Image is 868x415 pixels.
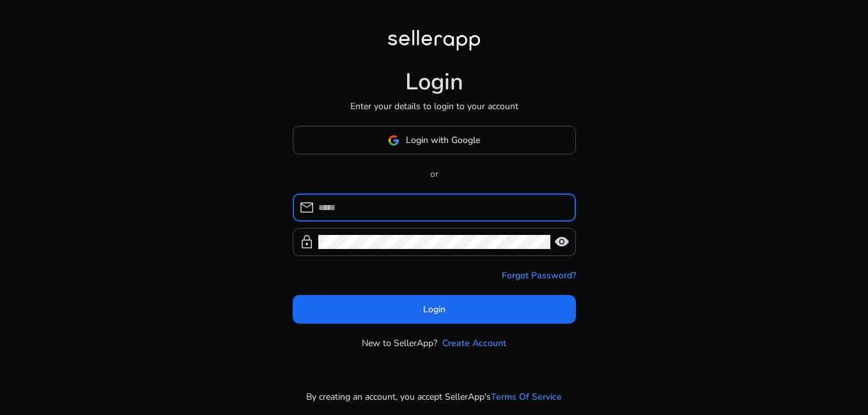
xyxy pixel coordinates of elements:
span: lock [299,234,314,250]
span: Login [423,303,446,316]
span: mail [299,200,314,215]
p: Enter your details to login to your account [350,100,518,113]
h1: Login [405,68,463,96]
a: Forgot Password? [502,269,576,282]
button: Login with Google [293,126,576,155]
p: New to SellerApp? [362,336,437,350]
span: visibility [554,234,570,250]
img: google-logo.svg [388,135,399,146]
p: or [293,167,576,181]
a: Terms Of Service [491,390,562,404]
a: Create Account [442,336,506,350]
button: Login [293,295,576,324]
span: Login with Google [406,133,480,147]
